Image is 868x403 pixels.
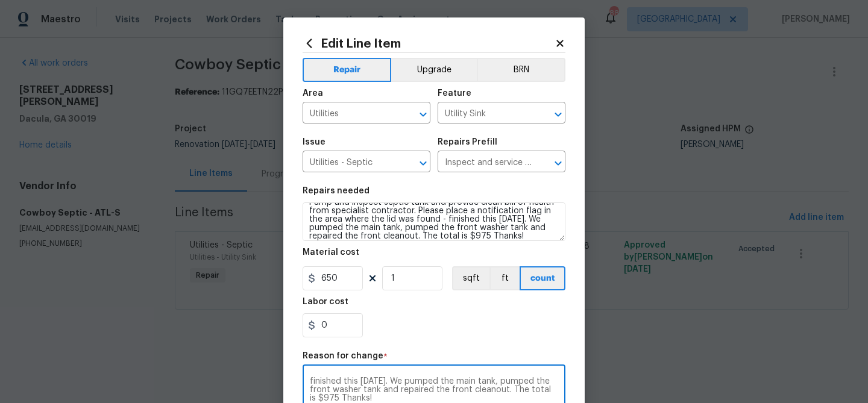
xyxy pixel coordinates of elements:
[438,89,471,98] h5: Feature
[303,138,325,146] h5: Issue
[310,377,558,402] textarea: finished this [DATE]. We pumped the main tank, pumped the front washer tank and repaired the fron...
[303,202,565,241] textarea: Pump and inspect septic tank and provide clean bill of health from specialist contractor. Please ...
[303,89,323,98] h5: Area
[303,37,555,50] h2: Edit Line Item
[415,155,432,172] button: Open
[303,58,391,82] button: Repair
[452,266,489,290] button: sqft
[550,106,567,123] button: Open
[303,187,370,195] h5: Repairs needed
[303,352,383,360] h5: Reason for change
[391,58,477,82] button: Upgrade
[489,266,520,290] button: ft
[303,298,348,306] h5: Labor cost
[415,106,432,123] button: Open
[438,138,497,146] h5: Repairs Prefill
[303,248,359,257] h5: Material cost
[550,155,567,172] button: Open
[520,266,565,290] button: count
[477,58,565,82] button: BRN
